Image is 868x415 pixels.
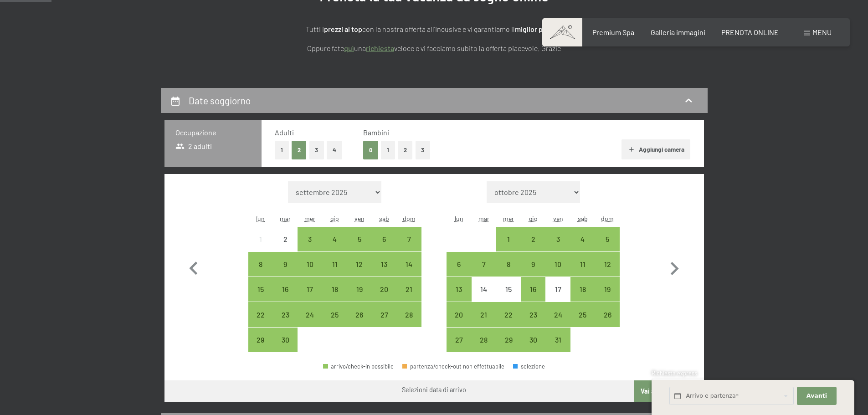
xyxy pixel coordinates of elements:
[372,277,396,302] div: Sat Sep 20 2025
[595,252,620,277] div: arrivo/check-in possibile
[513,364,545,369] div: selezione
[274,311,297,334] div: 23
[348,286,371,308] div: 19
[273,277,298,302] div: arrivo/check-in possibile
[545,328,570,352] div: Fri Oct 31 2025
[324,286,346,308] div: 18
[323,227,347,251] div: Thu Sep 04 2025
[546,261,569,283] div: 10
[298,252,322,277] div: Wed Sep 10 2025
[396,227,421,251] div: Sun Sep 07 2025
[595,277,620,302] div: Sun Oct 19 2025
[497,261,520,283] div: 8
[298,302,322,327] div: Wed Sep 24 2025
[354,215,365,222] abbr: venerdì
[324,236,346,258] div: 4
[595,227,620,251] div: arrivo/check-in possibile
[806,392,827,400] span: Avanti
[298,227,322,251] div: arrivo/check-in possibile
[273,302,298,327] div: Tue Sep 23 2025
[323,302,347,327] div: Thu Sep 25 2025
[323,277,347,302] div: Thu Sep 18 2025
[472,252,496,277] div: arrivo/check-in possibile
[348,261,371,283] div: 12
[496,328,521,352] div: arrivo/check-in possibile
[347,227,372,251] div: arrivo/check-in possibile
[522,336,544,359] div: 30
[347,252,372,277] div: arrivo/check-in possibile
[298,311,321,334] div: 24
[249,336,272,359] div: 29
[309,141,324,159] button: 3
[298,227,322,251] div: Wed Sep 03 2025
[274,261,297,283] div: 9
[347,302,372,327] div: Fri Sep 26 2025
[596,236,619,258] div: 5
[522,236,544,258] div: 2
[522,311,544,334] div: 23
[372,227,396,251] div: arrivo/check-in possibile
[396,227,421,251] div: arrivo/check-in possibile
[497,286,520,308] div: 15
[379,215,389,222] abbr: sabato
[206,23,662,35] p: Tutti i con la nostra offerta all'incusive e vi garantiamo il !
[180,181,207,353] button: Mese precedente
[570,227,595,251] div: Sat Oct 04 2025
[373,311,395,334] div: 27
[298,286,321,308] div: 17
[249,236,272,258] div: 1
[545,277,570,302] div: Fri Oct 17 2025
[396,252,421,277] div: arrivo/check-in possibile
[397,261,420,283] div: 14
[522,261,544,283] div: 9
[570,277,595,302] div: arrivo/check-in possibile
[447,328,471,352] div: arrivo/check-in possibile
[402,385,466,395] div: Selezioni data di arrivo
[206,42,662,54] p: Oppure fate una veloce e vi facciamo subito la offerta piacevole. Grazie
[347,277,372,302] div: arrivo/check-in possibile
[256,215,265,222] abbr: lunedì
[447,328,471,352] div: Mon Oct 27 2025
[472,277,496,302] div: arrivo/check-in non effettuabile
[521,302,545,327] div: Thu Oct 23 2025
[553,215,563,222] abbr: venerdì
[472,252,496,277] div: Tue Oct 07 2025
[496,227,521,251] div: Wed Oct 01 2025
[595,302,620,327] div: Sun Oct 26 2025
[595,227,620,251] div: Sun Oct 05 2025
[324,261,346,283] div: 11
[496,302,521,327] div: Wed Oct 22 2025
[496,227,521,251] div: arrivo/check-in possibile
[473,286,495,308] div: 14
[347,252,372,277] div: Fri Sep 12 2025
[570,227,595,251] div: arrivo/check-in possibile
[601,215,614,222] abbr: domenica
[595,252,620,277] div: Sun Oct 12 2025
[515,25,560,33] strong: miglior prezzo
[521,227,545,251] div: arrivo/check-in possibile
[323,252,347,277] div: Thu Sep 11 2025
[330,215,339,222] abbr: giovedì
[366,44,394,52] a: richiesta
[447,277,471,302] div: Mon Oct 13 2025
[373,261,395,283] div: 13
[578,215,588,222] abbr: sabato
[327,141,342,159] button: 4
[402,364,504,369] div: partenza/check-out non effettuabile
[478,215,489,222] abbr: martedì
[634,380,704,402] button: Vai a «Camera»
[273,302,298,327] div: arrivo/check-in possibile
[273,252,298,277] div: Tue Sep 09 2025
[397,236,420,258] div: 7
[175,141,212,151] span: 2 adulti
[273,328,298,352] div: Tue Sep 30 2025
[529,215,538,222] abbr: giovedì
[323,364,394,369] div: arrivo/check-in possibile
[496,328,521,352] div: Wed Oct 29 2025
[274,236,297,258] div: 2
[545,328,570,352] div: arrivo/check-in possibile
[416,141,431,159] button: 3
[721,28,779,36] a: PRENOTA ONLINE
[323,227,347,251] div: arrivo/check-in possibile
